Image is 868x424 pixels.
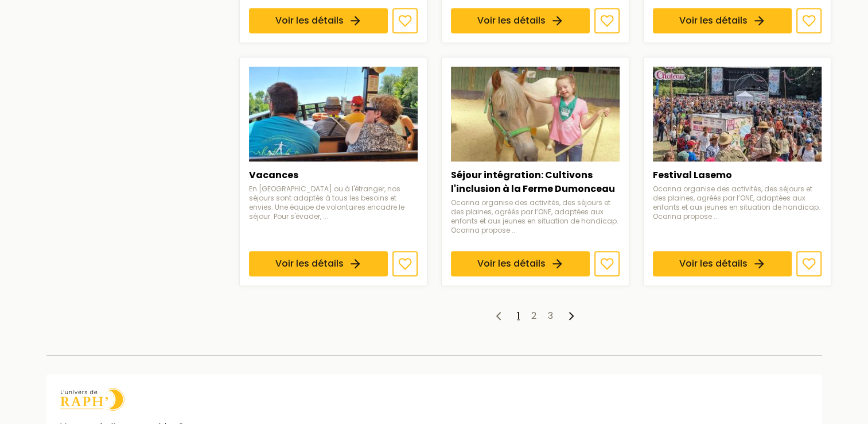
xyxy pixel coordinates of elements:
[451,251,590,276] a: Voir les détails
[249,8,388,33] a: Voir les détails
[531,309,536,322] a: 2
[249,251,388,276] a: Voir les détails
[653,8,792,33] a: Voir les détails
[517,309,520,322] a: 1
[796,8,822,33] button: Ajouter aux favoris
[594,251,620,276] button: Ajouter aux favoris
[594,8,620,33] button: Ajouter aux favoris
[548,309,553,322] a: 3
[392,8,418,33] button: Ajouter aux favoris
[451,8,590,33] a: Voir les détails
[60,388,124,411] img: logo Univers de Raph
[796,251,822,276] button: Ajouter aux favoris
[653,251,792,276] a: Voir les détails
[392,251,418,276] button: Ajouter aux favoris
